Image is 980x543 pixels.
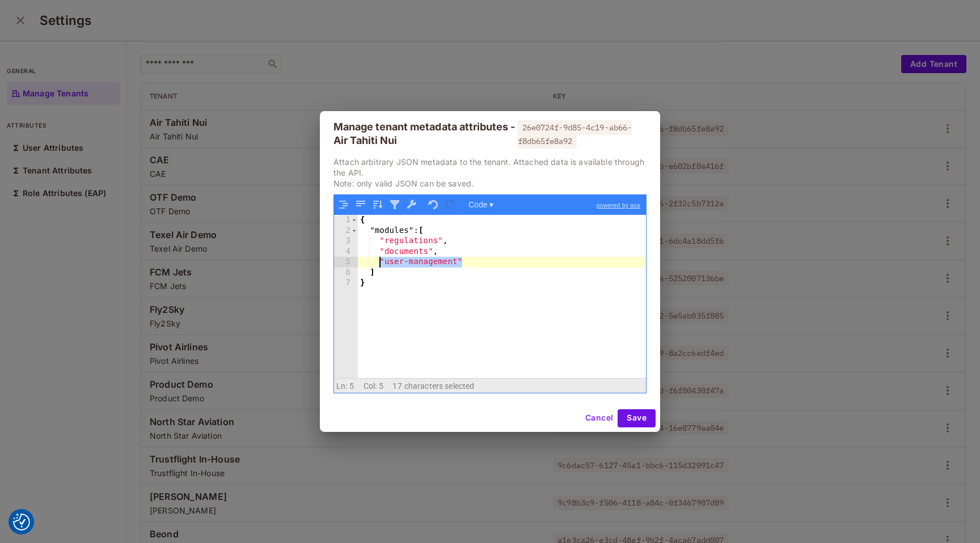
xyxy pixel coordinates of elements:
[404,197,419,212] button: Repair JSON: fix quotes and escape characters, remove comments and JSONP notation, turn JavaScrip...
[387,197,402,212] button: Filter, sort, or transform contents
[364,381,377,391] span: Col:
[618,409,656,427] button: Save
[336,197,351,212] button: Format JSON data, with proper indentation and line feeds (Ctrl+I)
[379,381,383,391] span: 5
[353,197,368,212] button: Compact JSON data, remove all whitespaces (Ctrl+Shift+I)
[334,247,358,257] div: 4
[404,381,475,391] span: characters selected
[336,381,347,391] span: Ln:
[13,514,30,531] img: Revisit consent button
[334,278,358,289] div: 7
[334,257,358,268] div: 5
[333,120,516,147] div: Manage tenant metadata attributes - Air Tahiti Nui
[334,268,358,278] div: 6
[518,120,632,149] span: 26e0724f-9d85-4c19-ab66-f8db65fe8a92
[591,195,646,215] a: powered by ace
[334,215,358,226] div: 1
[392,381,402,391] span: 17
[426,197,441,212] button: Undo last action (Ctrl+Z)
[443,197,458,212] button: Redo (Ctrl+Shift+Z)
[333,156,647,189] p: Attach arbitrary JSON metadata to the tenant. Attached data is available through the API. Note: o...
[349,381,354,391] span: 5
[334,236,358,247] div: 3
[581,409,618,427] button: Cancel
[370,197,385,212] button: Sort contents
[334,226,358,236] div: 2
[464,197,497,212] button: Code ▾
[13,514,30,531] button: Consent Preferences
